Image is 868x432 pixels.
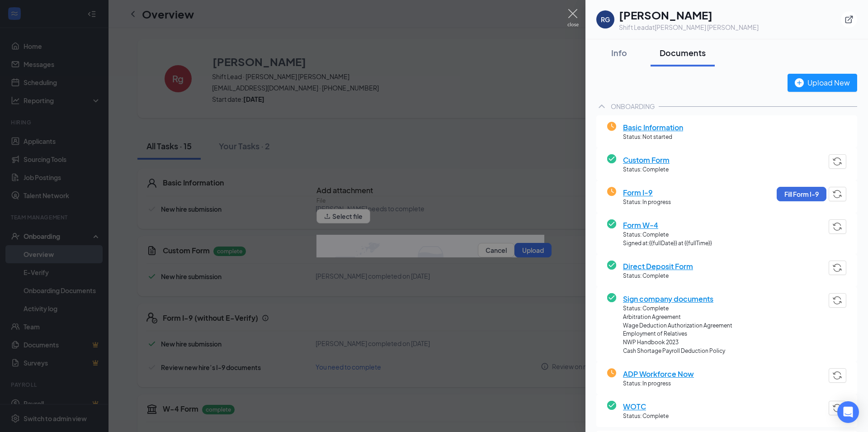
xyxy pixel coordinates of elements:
[623,401,669,412] span: WOTC
[619,23,759,32] div: Shift Lead at [PERSON_NAME] [PERSON_NAME]
[611,102,655,111] div: ONBOARDING
[623,293,732,304] span: Sign company documents
[795,77,850,88] div: Upload New
[623,368,694,380] span: ADP Workforce Now
[623,272,693,280] span: Status: Complete
[623,347,732,356] span: Cash Shortage Payroll Deduction Policy
[788,74,857,92] button: Upload New
[837,401,859,423] div: Open Intercom Messenger
[605,47,632,58] div: Info
[623,122,683,133] span: Basic Information
[623,154,670,166] span: Custom Form
[623,231,712,239] span: Status: Complete
[623,187,671,198] span: Form I-9
[623,198,671,207] span: Status: In progress
[623,304,732,313] span: Status: Complete
[844,15,854,24] svg: ExternalLink
[623,166,670,174] span: Status: Complete
[623,380,694,388] span: Status: In progress
[623,322,732,330] span: Wage Deduction Authorization Agreement
[623,219,712,231] span: Form W-4
[623,239,712,248] span: Signed at: {{fullDate}} at {{fullTime}}
[601,15,610,24] div: RG
[623,338,732,347] span: NWP Handbook 2023
[623,330,732,338] span: Employment of Relatives
[841,11,857,28] button: ExternalLink
[777,187,826,201] button: Fill Form I-9
[596,101,607,112] svg: ChevronUp
[660,47,706,58] div: Documents
[623,133,683,142] span: Status: Not started
[619,7,759,23] h1: [PERSON_NAME]
[623,313,732,322] span: Arbitration Agreement
[623,412,669,421] span: Status: Complete
[623,261,693,272] span: Direct Deposit Form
